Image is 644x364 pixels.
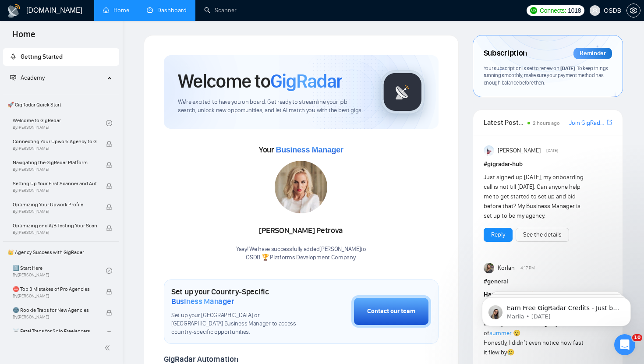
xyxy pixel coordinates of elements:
[627,7,640,14] span: setting
[7,4,21,18] img: logo
[484,46,527,61] span: Subscription
[106,331,112,337] span: lock
[13,146,97,151] span: By [PERSON_NAME]
[106,141,112,147] span: lock
[607,119,612,126] span: export
[592,7,598,14] span: user
[236,223,366,238] div: [PERSON_NAME] Petrova
[10,53,16,60] span: rocket
[520,264,535,272] span: 4:17 PM
[13,285,97,293] span: ⛔ Top 3 Mistakes of Pro Agencies
[13,315,97,320] span: By [PERSON_NAME]
[568,6,581,15] span: 1018
[276,145,343,154] span: Business Manager
[516,228,569,242] button: See the details
[573,48,612,59] div: Reminder
[13,293,97,299] span: By [PERSON_NAME]
[4,96,118,113] span: 🚀 GigRadar Quick Start
[351,295,431,328] button: Contact our team
[106,225,112,231] span: lock
[13,200,97,209] span: Optimizing Your Upwork Profile
[106,289,112,295] span: lock
[13,188,97,193] span: By [PERSON_NAME]
[259,145,343,155] span: Your
[540,6,566,15] span: Connects:
[533,120,560,126] span: 2 hours ago
[106,204,112,210] span: lock
[236,254,366,262] p: OSDB 🏆 Platforms Development Company .
[484,277,612,286] h1: # general
[270,69,342,93] span: GigRadar
[106,268,112,274] span: check-circle
[381,70,425,114] img: gigradar-logo.png
[106,183,112,189] span: lock
[13,306,97,315] span: 🌚 Rookie Traps for New Agencies
[104,343,113,352] span: double-left
[484,159,612,169] h1: # gigradar-hub
[13,209,97,214] span: By [PERSON_NAME]
[103,7,129,14] a: homeHome
[13,167,97,172] span: By [PERSON_NAME]
[498,263,515,273] span: Korlan
[106,310,112,316] span: lock
[484,228,513,242] button: Reply
[236,245,366,262] div: Yaay! We have successfully added [PERSON_NAME] to
[484,117,525,128] span: Latest Posts from the GigRadar Community
[21,74,45,81] span: Academy
[10,74,16,81] span: fund-projection-screen
[367,307,415,316] div: Contact our team
[13,113,106,133] a: Welcome to GigRadarBy[PERSON_NAME]
[498,146,541,155] span: [PERSON_NAME]
[5,28,42,46] span: Home
[569,118,605,128] a: Join GigRadar Slack Community
[13,230,97,235] span: By [PERSON_NAME]
[106,120,112,126] span: check-circle
[204,7,237,14] a: searchScanner
[614,334,635,355] iframe: Intercom live chat
[13,179,97,188] span: Setting Up Your First Scanner and Auto-Bidder
[10,74,45,81] span: Academy
[507,349,514,356] span: 🥲
[171,287,308,306] h1: Set up your Country-Specific
[106,162,112,168] span: lock
[491,230,505,240] a: Reply
[484,65,608,86] span: Your subscription is set to renew on . To keep things running smoothly, make sure your payment me...
[523,230,562,240] a: See the details
[164,354,238,364] span: GigRadar Automation
[484,263,494,273] img: Korlan
[469,279,644,340] iframe: Intercom notifications message
[484,173,587,221] div: Just signed up [DATE], my onboarding call is not till [DATE]. Can anyone help me to get started t...
[178,98,367,115] span: We're excited to have you on board. Get ready to streamline your job search, unlock new opportuni...
[13,327,97,336] span: ☠️ Fatal Traps for Solo Freelancers
[13,158,97,167] span: Navigating the GigRadar Platform
[530,7,537,14] img: upwork-logo.png
[3,48,119,66] li: Getting Started
[560,65,575,71] span: [DATE]
[626,4,640,18] button: setting
[484,145,494,156] img: Anisuzzaman Khan
[626,7,640,14] a: setting
[13,221,97,230] span: Optimizing and A/B Testing Your Scanner for Better Results
[13,261,106,280] a: 1️⃣ Start HereBy[PERSON_NAME]
[4,244,118,261] span: 👑 Agency Success with GigRadar
[607,118,612,127] a: export
[171,311,308,336] span: Set up your [GEOGRAPHIC_DATA] or [GEOGRAPHIC_DATA] Business Manager to access country-specific op...
[13,137,97,146] span: Connecting Your Upwork Agency to GigRadar
[21,53,63,60] span: Getting Started
[275,161,327,213] img: 1687098848980-89.jpg
[632,334,642,341] span: 10
[147,7,187,14] a: dashboardDashboard
[546,147,558,155] span: [DATE]
[171,297,234,306] span: Business Manager
[178,69,342,93] h1: Welcome to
